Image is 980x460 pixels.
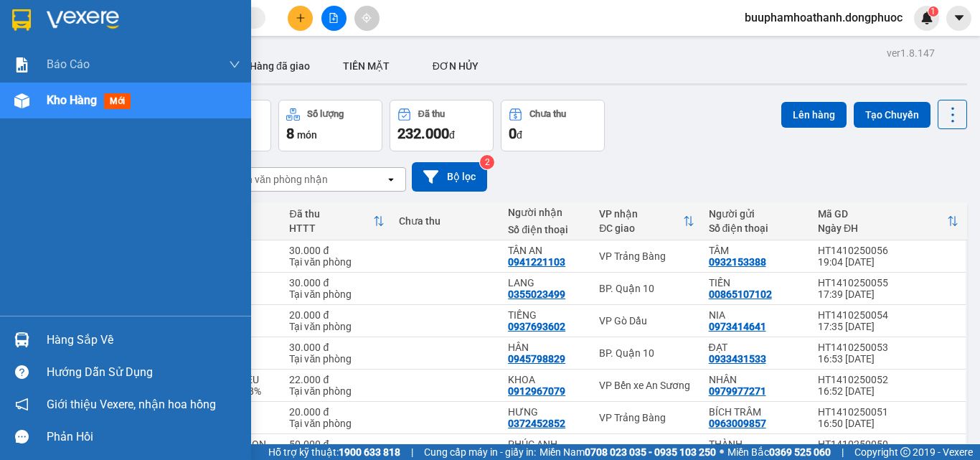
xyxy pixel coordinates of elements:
span: 19:04:32 [DATE] [32,104,88,113]
span: món [297,129,317,141]
span: 1 [930,6,936,17]
div: 17:39 [DATE] [818,288,958,300]
img: icon-new-feature [920,11,933,24]
div: Hàng sắp về [47,329,240,351]
span: aim [362,13,372,23]
div: BÍCH TRÂM [709,406,804,418]
span: 232.000 [397,125,449,142]
div: 0945798829 [508,353,565,365]
div: HT1410250052 [818,374,958,385]
span: ĐƠN HỦY [433,60,479,72]
button: aim [354,6,380,31]
div: 20.000 đ [289,406,384,418]
div: Mã GD [818,208,947,220]
div: Đã thu [418,109,445,119]
strong: ĐỒNG PHƯỚC [113,8,197,20]
span: đ [449,129,455,141]
span: TIỀN MẶT [343,60,390,72]
span: 0 [509,125,517,142]
div: HT1410250055 [818,277,958,288]
div: Người nhận [508,207,585,218]
div: Số điện thoại [508,224,585,235]
div: 0973414641 [709,321,766,332]
span: | [411,444,413,460]
div: Chọn văn phòng nhận [229,172,328,187]
div: ĐẠT [709,342,804,353]
div: Tại văn phòng [289,353,384,365]
span: Miền Bắc [727,444,831,460]
span: Cung cấp máy in - giấy in: [424,444,536,460]
div: 0963009857 [709,418,766,429]
div: 22.000 đ [289,374,384,385]
div: Tại văn phòng [289,418,384,429]
button: file-add [321,6,347,31]
div: BP. Quận 10 [599,347,694,359]
span: 8 [286,125,294,142]
div: NIA [709,309,804,321]
div: 17:35 [DATE] [818,321,958,332]
span: file-add [329,13,339,23]
div: TIẾNG [508,309,585,321]
div: HT1410250056 [818,245,958,256]
div: VP Trảng Bàng [599,444,694,456]
div: 16:52 [DATE] [818,385,958,397]
div: VP Trảng Bàng [599,412,694,423]
span: Giới thiệu Vexere, nhận hoa hồng [47,395,216,413]
img: solution-icon [14,57,29,72]
div: Hướng dẫn sử dụng [47,362,240,383]
div: 0979977271 [709,385,766,397]
span: HT1410250056 [72,91,138,102]
div: TÂM [709,245,804,256]
div: 16:53 [DATE] [818,353,958,365]
span: copyright [900,447,910,457]
div: HƯNG [508,406,585,418]
span: Bến xe [GEOGRAPHIC_DATA] [113,23,193,41]
span: Kho hàng [47,93,97,107]
div: 30.000 đ [289,245,384,256]
span: Hỗ trợ kỹ thuật: [268,444,400,460]
div: VP Gò Dầu [599,315,694,327]
span: caret-down [953,11,966,24]
div: Chưa thu [529,109,566,119]
svg: open [385,174,397,185]
th: Toggle SortBy [592,202,701,240]
div: VP nhận [599,208,682,220]
div: HÂN [508,342,585,353]
div: 20.000 đ [289,309,384,321]
div: VP Bến xe An Sương [599,380,694,391]
div: ĐC giao [599,222,682,234]
div: Tại văn phòng [289,321,384,332]
button: Bộ lọc [412,162,487,192]
div: PHÚC ANH [508,438,585,450]
button: Hàng đã giao [238,49,321,83]
button: caret-down [946,6,971,31]
div: 16:50 [DATE] [818,418,958,429]
div: HT1410250053 [818,342,958,353]
sup: 1 [928,6,938,17]
button: Chưa thu0đ [501,100,605,151]
img: logo-vxr [12,9,31,31]
div: 30.000 đ [289,277,384,288]
strong: 0708 023 035 - 0935 103 250 [585,446,716,458]
div: 0912967079 [508,385,565,397]
div: Chưa thu [399,215,494,227]
img: warehouse-icon [14,332,29,347]
button: Tạo Chuyến [854,102,930,128]
span: Miền Nam [540,444,716,460]
div: HTTT [289,222,372,234]
div: Tại văn phòng [289,385,384,397]
div: Tại văn phòng [289,256,384,268]
span: message [15,430,29,443]
span: Báo cáo [47,55,90,73]
span: down [229,59,240,70]
div: 0941221103 [508,256,565,268]
div: BP. Quận 10 [599,283,694,294]
div: TIẾN [709,277,804,288]
button: Số lượng8món [278,100,382,151]
div: THÀNH [709,438,804,450]
span: 01 Võ Văn Truyện, KP.1, Phường 2 [113,43,197,61]
span: buuphamhoathanh.dongphuoc [733,9,914,27]
div: ver 1.8.147 [887,45,935,61]
button: plus [288,6,313,31]
div: Người gửi [709,208,804,220]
